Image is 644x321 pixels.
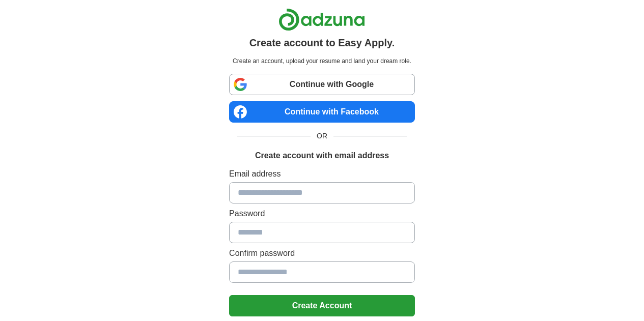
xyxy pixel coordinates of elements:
label: Password [229,208,415,220]
label: Confirm password [229,247,415,259]
img: Adzuna logo [278,8,365,31]
span: OR [311,131,333,141]
a: Continue with Facebook [229,101,415,123]
label: Email address [229,168,415,180]
button: Create Account [229,295,415,316]
p: Create an account, upload your resume and land your dream role. [231,56,413,66]
h1: Create account with email address [255,150,389,162]
a: Continue with Google [229,74,415,95]
h1: Create account to Easy Apply. [249,35,395,50]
